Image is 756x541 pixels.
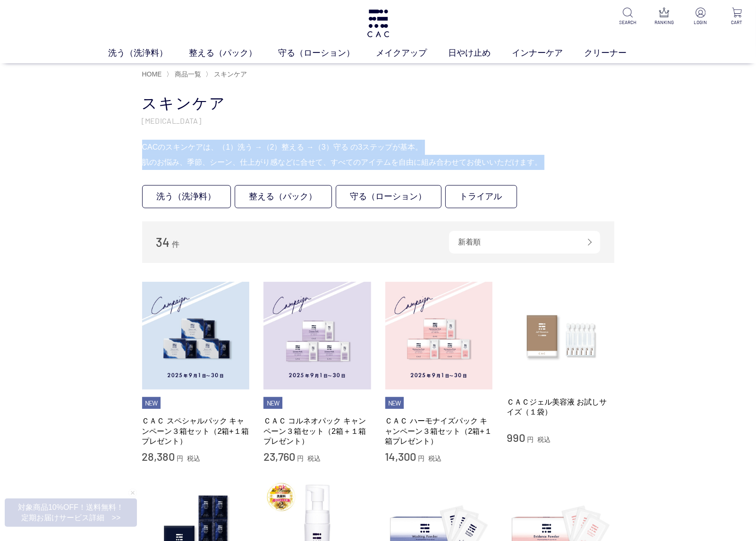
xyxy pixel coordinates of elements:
[445,185,517,208] a: トライアル
[187,455,200,462] span: 税込
[336,185,442,208] a: 守る（ローション）
[537,436,551,443] span: 税込
[189,47,278,59] a: 整える（パック）
[725,8,748,26] a: CART
[507,282,614,389] img: ＣＡＣジェル美容液 お試しサイズ（１袋）
[263,416,371,446] a: ＣＡＣ コルネオパック キャンペーン３箱セット（2箱＋１箱プレゼント）
[172,240,179,248] span: 件
[418,455,425,462] span: 円
[616,8,639,26] a: SEARCH
[725,19,748,26] p: CART
[297,455,304,462] span: 円
[142,282,250,389] img: ＣＡＣ スペシャルパック キャンペーン３箱セット（2箱+１箱プレゼント）
[385,416,493,446] a: ＣＡＣ ハーモナイズパック キャンペーン３箱セット（2箱+１箱プレゼント）
[366,9,391,37] img: logo
[385,449,416,463] span: 14,300
[205,70,249,79] li: 〉
[212,70,247,78] a: スキンケア
[376,47,448,59] a: メイクアップ
[527,436,534,443] span: 円
[385,397,404,409] li: NEW
[142,416,250,446] a: ＣＡＣ スペシャルパック キャンペーン３箱セット（2箱+１箱プレゼント）
[214,70,247,78] span: スキンケア
[584,47,648,59] a: クリーナー
[263,397,282,409] li: NEW
[108,47,189,59] a: 洗う（洗浄料）
[449,231,600,254] div: 新着順
[507,397,614,417] a: ＣＡＣジェル美容液 お試しサイズ（１袋）
[142,116,614,126] p: [MEDICAL_DATA]
[507,431,525,444] span: 990
[263,282,371,389] img: ＣＡＣ コルネオパック キャンペーン３箱セット（2箱＋１箱プレゼント）
[142,70,162,78] a: HOME
[142,397,161,409] li: NEW
[263,449,295,463] span: 23,760
[142,93,614,114] h1: スキンケア
[166,70,204,79] li: 〉
[235,185,332,208] a: 整える（パック）
[448,47,512,59] a: 日やけ止め
[653,8,676,26] a: RANKING
[307,455,321,462] span: 税込
[616,19,639,26] p: SEARCH
[689,19,712,26] p: LOGIN
[142,449,175,463] span: 28,380
[142,185,231,208] a: 洗う（洗浄料）
[385,282,493,389] img: ＣＡＣ ハーモナイズパック キャンペーン３箱セット（2箱+１箱プレゼント）
[175,70,201,78] span: 商品一覧
[278,47,376,59] a: 守る（ローション）
[177,455,183,462] span: 円
[156,235,170,249] span: 34
[689,8,712,26] a: LOGIN
[512,47,584,59] a: インナーケア
[142,140,614,170] div: CACのスキンケアは、（1）洗う →（2）整える →（3）守る の3ステップが基本。 肌のお悩み、季節、シーン、仕上がり感などに合せて、すべてのアイテムを自由に組み合わせてお使いいただけます。
[653,19,676,26] p: RANKING
[428,455,442,462] span: 税込
[173,70,201,78] a: 商品一覧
